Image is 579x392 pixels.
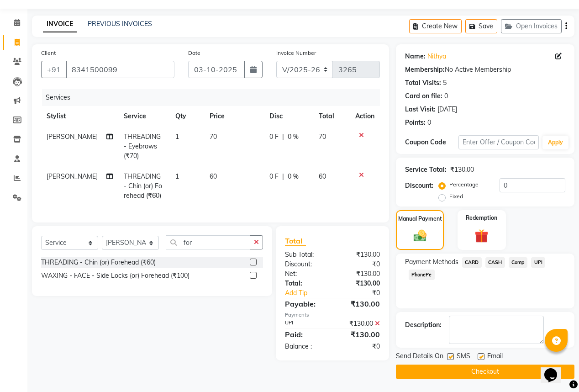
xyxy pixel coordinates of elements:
[264,106,313,127] th: Disc
[332,319,387,328] div: ₹130.00
[405,320,442,330] div: Description:
[41,106,118,127] th: Stylist
[470,228,493,244] img: _gift.svg
[332,329,387,340] div: ₹130.00
[332,250,387,260] div: ₹130.00
[332,298,387,309] div: ₹130.00
[409,19,462,33] button: Create New
[278,288,342,298] a: Add Tip
[282,132,284,142] span: |
[350,106,380,127] th: Action
[405,52,426,61] div: Name:
[42,89,387,106] div: Services
[541,355,570,383] iframe: chat widget
[269,132,279,142] span: 0 F
[398,215,442,223] label: Manual Payment
[332,342,387,351] div: ₹0
[405,105,436,114] div: Last Visit:
[405,65,565,74] div: No Active Membership
[405,91,442,101] div: Card on file:
[210,172,217,180] span: 60
[319,132,326,141] span: 70
[501,19,562,33] button: Open Invoices
[278,269,332,279] div: Net:
[43,16,77,32] a: INVOICE
[405,138,458,147] div: Coupon Code
[66,61,174,78] input: Search by Name/Mobile/Email/Code
[487,351,503,363] span: Email
[175,132,179,141] span: 1
[278,279,332,288] div: Total:
[449,180,479,189] label: Percentage
[443,78,447,88] div: 5
[124,132,161,160] span: THREADING - Eyebrows (₹70)
[41,258,156,267] div: THREADING - Chin (or) Forehead (₹60)
[405,165,447,175] div: Service Total:
[41,61,67,78] button: +91
[485,257,505,268] span: CASH
[332,260,387,269] div: ₹0
[450,165,474,175] div: ₹130.00
[88,20,152,28] a: PREVIOUS INVOICES
[288,172,299,181] span: 0 %
[204,106,264,127] th: Price
[437,105,457,114] div: [DATE]
[278,298,332,309] div: Payable:
[278,260,332,269] div: Discount:
[118,106,170,127] th: Service
[405,181,433,191] div: Discount:
[509,257,528,268] span: Comp
[166,235,250,249] input: Search or Scan
[427,52,446,61] a: Nithya
[269,172,279,181] span: 0 F
[332,269,387,279] div: ₹130.00
[449,192,463,201] label: Fixed
[288,132,299,142] span: 0 %
[278,250,332,260] div: Sub Total:
[124,172,162,200] span: THREADING - Chin (or) Forehead (₹60)
[41,49,56,57] label: Client
[457,351,470,363] span: SMS
[278,319,332,328] div: UPI
[175,172,179,180] span: 1
[276,49,316,57] label: Invoice Number
[332,279,387,288] div: ₹130.00
[282,172,284,181] span: |
[188,49,200,57] label: Date
[41,271,189,281] div: WAXING - FACE - Side Locks (or) Forehead (₹100)
[210,132,217,141] span: 70
[47,172,98,180] span: [PERSON_NAME]
[342,288,387,298] div: ₹0
[396,351,443,363] span: Send Details On
[542,136,568,149] button: Apply
[466,214,497,222] label: Redemption
[462,257,482,268] span: CARD
[319,172,326,180] span: 60
[285,311,380,319] div: Payments
[405,78,441,88] div: Total Visits:
[444,91,448,101] div: 0
[47,132,98,141] span: [PERSON_NAME]
[427,118,431,127] div: 0
[278,329,332,340] div: Paid:
[405,65,445,74] div: Membership:
[405,257,458,267] span: Payment Methods
[409,270,435,280] span: PhonePe
[410,228,431,244] img: _cash.svg
[396,365,574,379] button: Checkout
[531,257,545,268] span: UPI
[285,236,306,246] span: Total
[405,118,426,127] div: Points:
[278,342,332,351] div: Balance :
[458,135,539,149] input: Enter Offer / Coupon Code
[465,19,497,33] button: Save
[170,106,204,127] th: Qty
[313,106,350,127] th: Total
